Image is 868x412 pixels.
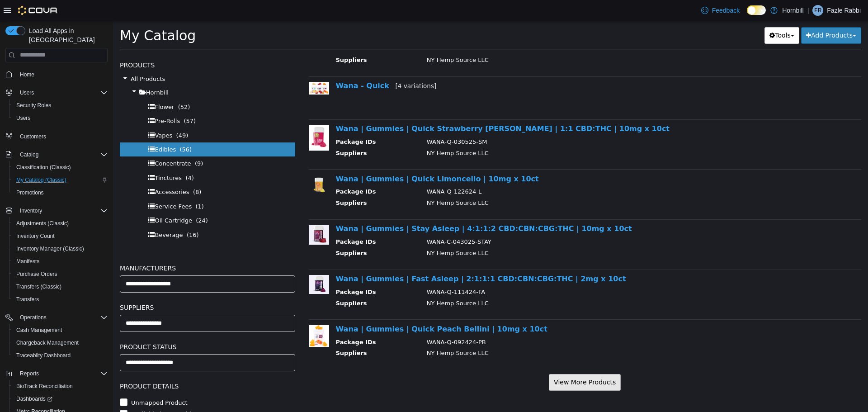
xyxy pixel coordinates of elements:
span: Transfers (Classic) [13,281,108,292]
a: Adjustments (Classic) [13,218,72,229]
span: Tinctures [42,154,69,161]
span: Inventory Count [16,232,55,240]
span: Dashboards [16,395,52,403]
span: Security Roles [13,100,108,111]
a: Manifests [13,256,43,267]
a: Transfers [13,294,42,305]
span: My Catalog (Classic) [13,175,108,185]
button: Cash Management [9,324,111,336]
td: WANA-Q-030525-SM [307,117,728,128]
span: Purchase Orders [16,270,57,278]
a: Wana | Gummies | Quick Limoncello | 10mg x 10ct [223,154,426,162]
span: Chargeback Management [16,339,79,346]
span: Home [16,69,108,80]
span: Vapes [42,111,59,118]
span: (9) [82,139,90,146]
a: Transfers (Classic) [13,281,65,292]
div: Fazle Rabbi [812,5,823,16]
a: Inventory Manager (Classic) [13,243,88,254]
th: Package IDs [223,267,307,278]
span: Inventory [20,207,42,214]
button: Reports [2,367,111,380]
span: Classification (Classic) [16,164,71,171]
td: WANA-Q-122624-L [307,166,728,178]
span: Pre-Rolls [42,97,67,104]
span: (1) [82,182,90,189]
button: Promotions [9,186,111,199]
th: Suppliers [223,328,307,339]
td: NY Hemp Source LLC [307,128,728,139]
button: Transfers [9,293,111,306]
button: Inventory [2,204,111,217]
a: Wana | Gummies | Quick Strawberry [PERSON_NAME] | 1:1 CBD:THC | 10mg x 10ct [223,104,557,112]
button: Manifests [9,255,111,268]
span: Edibles [42,125,63,132]
button: Home [2,68,111,81]
span: Cash Management [16,327,62,334]
span: (49) [63,111,75,118]
button: Catalog [2,148,111,161]
span: Traceabilty Dashboard [13,350,108,361]
span: Adjustments (Classic) [16,220,69,227]
span: My Catalog [7,7,83,23]
label: Unmapped Product [16,378,75,387]
td: WANA-Q-092424-PB [307,317,728,328]
span: Users [16,87,108,98]
span: (4) [72,154,80,161]
span: (52) [65,83,77,90]
span: Reports [20,370,39,377]
a: Customers [16,131,50,142]
td: WANA-Q-111424-FA [307,267,728,278]
button: Purchase Orders [9,268,111,280]
span: Flower [42,83,61,90]
span: Users [20,89,34,96]
button: Tools [651,6,686,23]
span: All Products [18,55,52,62]
p: Hornbill [782,5,803,16]
span: Users [16,114,30,122]
img: 150 [196,61,216,73]
span: (16) [74,211,86,218]
p: Fazle Rabbi [827,5,861,16]
span: Manifests [13,256,108,267]
span: Catalog [20,151,38,158]
a: Users [13,113,34,123]
label: Available by Dropship [16,389,82,398]
span: Classification (Classic) [13,162,108,173]
td: NY Hemp Source LLC [307,35,728,46]
a: Home [16,69,38,80]
button: Chargeback Management [9,336,111,349]
span: FR [814,5,821,16]
h5: Product Status [7,321,182,331]
span: (57) [71,97,83,104]
span: Concentrate [42,139,78,146]
span: Transfers [13,294,108,305]
td: NY Hemp Source LLC [307,328,728,339]
button: BioTrack Reconciliation [9,380,111,393]
th: Package IDs [223,117,307,128]
small: [4 variations] [283,62,324,69]
th: Suppliers [223,228,307,239]
td: NY Hemp Source LLC [307,228,728,239]
button: Inventory Count [9,230,111,242]
h5: Suppliers [7,281,182,292]
span: Traceabilty Dashboard [16,352,71,359]
p: | [807,5,809,16]
input: Dark Mode [747,5,766,15]
span: Oil Cartridge [42,196,79,203]
span: Purchase Orders [13,269,108,279]
button: Inventory Manager (Classic) [9,242,111,255]
span: Adjustments (Classic) [13,218,108,229]
th: Package IDs [223,217,307,228]
button: Users [9,112,111,124]
span: Accessories [42,168,76,175]
button: Add Products [688,6,748,23]
span: Beverage [42,211,70,218]
span: (56) [66,125,79,132]
span: BioTrack Reconciliation [16,383,73,390]
img: 150 [196,104,216,129]
span: Transfers [16,296,39,303]
a: Wana | Gummies | Quick Peach Bellini | 10mg x 10ct [223,304,434,313]
h5: Manufacturers [7,242,182,253]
